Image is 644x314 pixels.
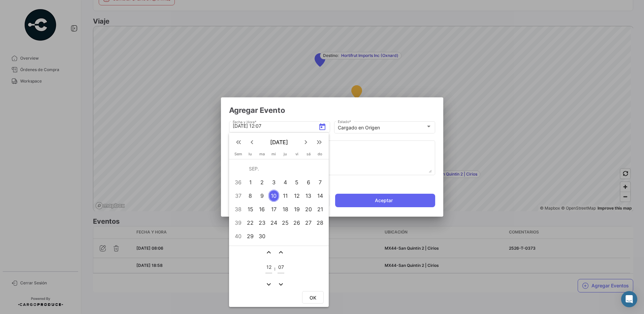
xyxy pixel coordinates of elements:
th: jueves [280,152,291,159]
mat-icon: expand_less [277,248,285,256]
td: 8 de septiembre de 2025 [245,189,256,202]
td: 37 [232,189,245,202]
div: 5 [292,176,302,188]
span: [DATE] [259,139,299,146]
td: 16 de septiembre de 2025 [256,202,268,216]
td: 2 de septiembre de 2025 [256,176,268,189]
mat-icon: expand_more [265,280,273,288]
div: 12 [292,190,302,202]
div: 21 [315,203,326,215]
td: 17 de septiembre de 2025 [268,202,280,216]
td: 40 [232,229,245,243]
td: : [274,257,276,279]
mat-icon: expand_less [265,248,273,256]
mat-icon: keyboard_arrow_right [302,138,310,146]
div: 1 [245,176,256,188]
div: 6 [303,176,314,188]
td: 12 de septiembre de 2025 [291,189,302,202]
td: 6 de septiembre de 2025 [302,176,314,189]
td: 7 de septiembre de 2025 [314,176,326,189]
td: 18 de septiembre de 2025 [280,202,291,216]
button: OK [302,291,324,304]
div: 19 [292,203,302,215]
div: 11 [280,190,291,202]
div: 16 [257,203,267,215]
td: 26 de septiembre de 2025 [291,216,302,229]
td: 25 de septiembre de 2025 [280,216,291,229]
div: 26 [292,217,302,229]
div: 2 [257,176,267,188]
div: 23 [257,217,267,229]
div: 18 [280,203,291,215]
div: 22 [245,217,256,229]
th: viernes [291,152,302,159]
td: 13 de septiembre de 2025 [302,189,314,202]
div: 24 [268,217,279,229]
button: expand_less icon [265,248,273,256]
mat-icon: keyboard_arrow_left [248,138,256,146]
div: 10 [268,190,279,202]
td: 21 de septiembre de 2025 [314,202,326,216]
th: domingo [314,152,326,159]
div: 15 [245,203,256,215]
td: 20 de septiembre de 2025 [302,202,314,216]
td: 15 de septiembre de 2025 [245,202,256,216]
th: lunes [245,152,256,159]
div: 28 [315,217,326,229]
td: 14 de septiembre de 2025 [314,189,326,202]
td: 4 de septiembre de 2025 [280,176,291,189]
td: 11 de septiembre de 2025 [280,189,291,202]
td: 30 de septiembre de 2025 [256,229,268,243]
th: Sem [232,152,245,159]
td: 29 de septiembre de 2025 [245,229,256,243]
td: 5 de septiembre de 2025 [291,176,302,189]
td: 28 de septiembre de 2025 [314,216,326,229]
td: 9 de septiembre de 2025 [256,189,268,202]
mat-icon: expand_more [277,280,285,288]
th: martes [256,152,268,159]
td: 23 de septiembre de 2025 [256,216,268,229]
div: 27 [303,217,314,229]
button: expand_more icon [277,280,285,288]
td: SEP. [245,162,326,176]
td: 3 de septiembre de 2025 [268,176,280,189]
div: 3 [268,176,279,188]
button: expand_less icon [277,248,285,256]
td: 36 [232,176,245,189]
div: 9 [257,190,267,202]
div: 14 [315,190,326,202]
div: 13 [303,190,314,202]
th: sábado [302,152,314,159]
div: Abrir Intercom Messenger [621,291,637,307]
span: OK [310,295,316,301]
div: 30 [257,230,267,242]
div: 8 [245,190,256,202]
div: 20 [303,203,314,215]
button: expand_more icon [265,280,273,288]
td: 24 de septiembre de 2025 [268,216,280,229]
div: 7 [315,176,326,188]
div: 17 [268,203,279,215]
div: 25 [280,217,291,229]
td: 39 [232,216,245,229]
div: 29 [245,230,256,242]
td: 1 de septiembre de 2025 [245,176,256,189]
td: 38 [232,202,245,216]
mat-icon: keyboard_double_arrow_right [315,138,323,146]
td: 10 de septiembre de 2025 [268,189,280,202]
td: 19 de septiembre de 2025 [291,202,302,216]
mat-icon: keyboard_double_arrow_left [234,138,243,146]
th: miércoles [268,152,280,159]
td: 22 de septiembre de 2025 [245,216,256,229]
td: 27 de septiembre de 2025 [302,216,314,229]
div: 4 [280,176,291,188]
